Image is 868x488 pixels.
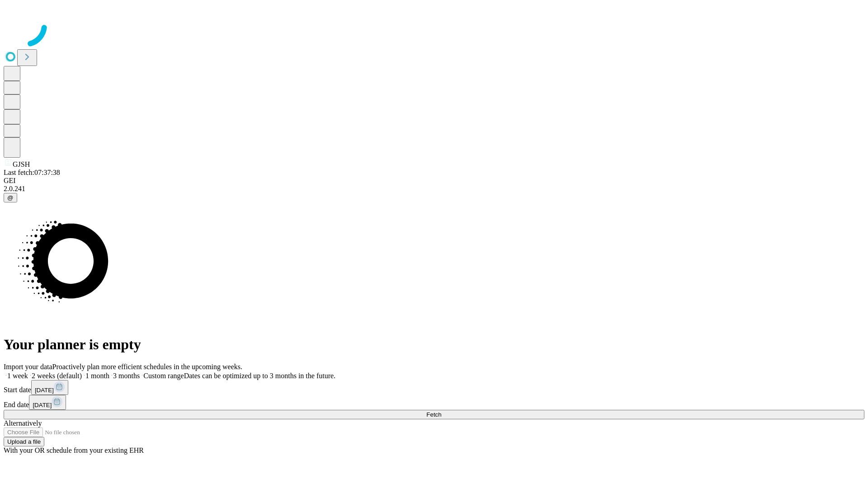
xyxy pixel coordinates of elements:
[4,336,864,353] h1: Your planner is empty
[7,194,14,201] span: @
[4,193,17,202] button: @
[426,411,441,418] span: Fetch
[4,437,44,446] button: Upload a file
[4,169,60,176] span: Last fetch: 07:37:38
[13,160,30,168] span: GJSH
[33,402,52,408] span: [DATE]
[7,372,28,380] span: 1 week
[29,395,66,410] button: [DATE]
[143,372,184,380] span: Custom range
[4,380,864,395] div: Start date
[4,185,864,193] div: 2.0.241
[31,380,68,395] button: [DATE]
[184,372,335,380] span: Dates can be optimized up to 3 months in the future.
[4,177,864,185] div: GEI
[52,363,242,371] span: Proactively plan more efficient schedules in the upcoming weeks.
[4,395,864,410] div: End date
[32,372,82,380] span: 2 weeks (default)
[4,419,42,427] span: Alternatively
[113,372,140,380] span: 3 months
[4,446,144,454] span: With your OR schedule from your existing EHR
[4,410,864,419] button: Fetch
[85,372,109,380] span: 1 month
[4,363,52,371] span: Import your data
[35,387,54,394] span: [DATE]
